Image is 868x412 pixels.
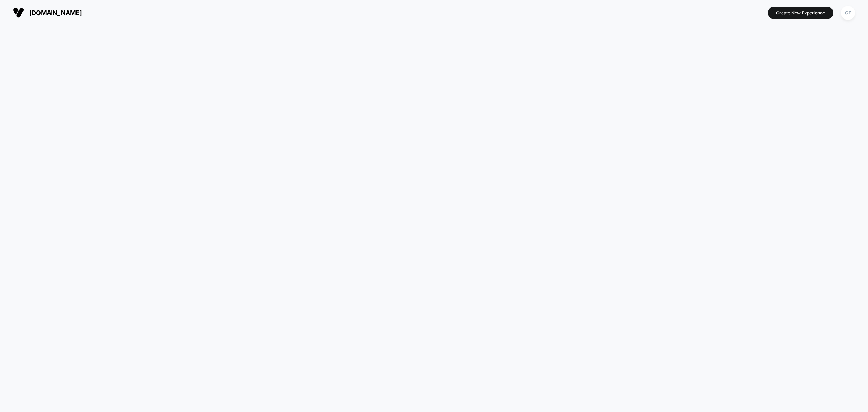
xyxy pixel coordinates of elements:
[839,5,857,20] button: CP
[13,7,24,18] img: Visually logo
[29,9,82,17] span: [DOMAIN_NAME]
[768,7,833,19] button: Create New Experience
[841,6,855,20] div: CP
[11,7,84,18] button: [DOMAIN_NAME]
